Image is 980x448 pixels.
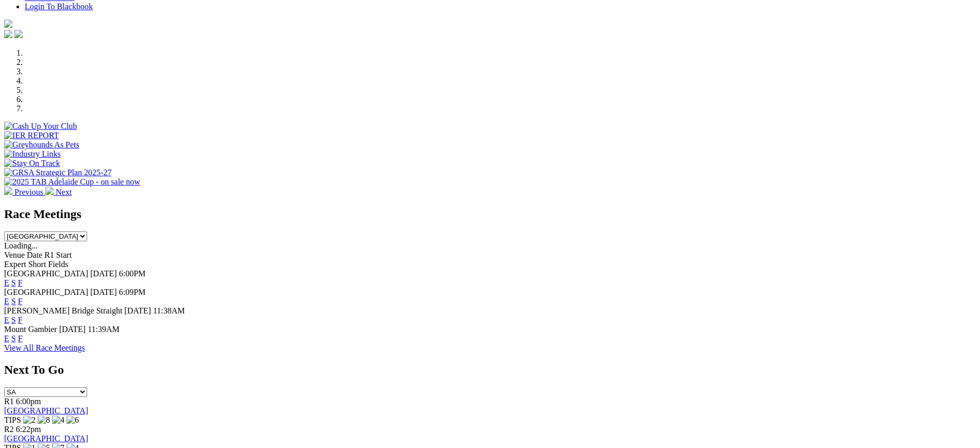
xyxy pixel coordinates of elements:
a: E [4,278,9,287]
img: 8 [38,416,50,425]
img: 6 [67,416,79,425]
span: R1 Start [44,251,72,259]
a: F [18,278,23,287]
img: Industry Links [4,150,61,159]
a: [GEOGRAPHIC_DATA] [4,406,88,415]
span: [PERSON_NAME] Bridge Straight [4,306,122,315]
span: [GEOGRAPHIC_DATA] [4,269,88,278]
img: 4 [52,416,64,425]
a: View All Race Meetings [4,343,85,352]
span: 11:39AM [88,325,120,334]
img: 2 [23,416,36,425]
span: Expert [4,260,26,269]
span: [DATE] [90,269,117,278]
a: [GEOGRAPHIC_DATA] [4,434,88,443]
a: E [4,316,9,324]
span: TIPS [4,416,21,424]
span: 6:00PM [119,269,146,278]
span: Next [56,188,72,196]
span: 11:38AM [153,306,185,315]
span: Fields [48,260,68,269]
span: Date [27,251,42,259]
span: R1 [4,397,14,406]
img: 2025 TAB Adelaide Cup - on sale now [4,177,140,187]
a: E [4,297,9,306]
span: [GEOGRAPHIC_DATA] [4,288,88,296]
img: facebook.svg [4,30,12,38]
span: 6:09PM [119,288,146,296]
img: GRSA Strategic Plan 2025-27 [4,168,111,177]
span: 6:00pm [16,397,41,406]
span: Mount Gambier [4,325,57,334]
span: Loading... [4,241,38,250]
span: Previous [14,188,43,196]
img: IER REPORT [4,131,59,140]
img: Stay On Track [4,159,60,168]
span: [DATE] [59,325,86,334]
span: Short [28,260,46,269]
img: twitter.svg [14,30,23,38]
span: Venue [4,251,25,259]
a: E [4,334,9,343]
a: Next [45,188,72,196]
span: [DATE] [124,306,151,315]
a: S [11,278,16,287]
span: [DATE] [90,288,117,296]
span: 6:22pm [16,425,41,434]
a: F [18,334,23,343]
a: F [18,297,23,306]
img: Greyhounds As Pets [4,140,79,150]
a: S [11,316,16,324]
img: chevron-left-pager-white.svg [4,187,12,195]
a: S [11,334,16,343]
h2: Race Meetings [4,207,976,221]
img: Cash Up Your Club [4,122,77,131]
h2: Next To Go [4,363,976,377]
a: Login To Blackbook [25,2,93,11]
a: S [11,297,16,306]
a: F [18,316,23,324]
a: Previous [4,188,45,196]
img: chevron-right-pager-white.svg [45,187,54,195]
span: R2 [4,425,14,434]
img: logo-grsa-white.png [4,20,12,28]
